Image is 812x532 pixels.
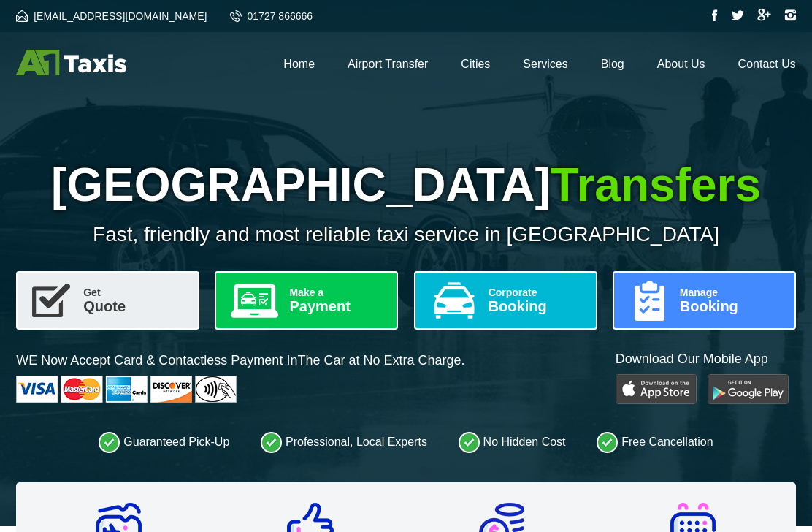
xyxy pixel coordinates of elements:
[616,350,796,368] p: Download Our Mobile App
[680,287,783,297] span: Manage
[459,431,566,453] li: No Hidden Cost
[597,431,713,453] li: Free Cancellation
[83,287,186,297] span: Get
[551,159,761,211] span: Transfers
[731,10,744,20] img: Twitter
[601,58,624,70] a: Blog
[348,58,428,70] a: Airport Transfer
[616,374,697,404] img: Play Store
[784,9,796,21] img: Instagram
[461,58,490,70] a: Cities
[489,287,584,297] span: Corporate
[16,376,237,403] img: Cards
[215,271,398,330] a: Make aPayment
[523,58,567,70] a: Services
[16,271,199,330] a: GetQuote
[712,9,718,21] img: Facebook
[16,223,796,246] p: Fast, friendly and most reliable taxi service in [GEOGRAPHIC_DATA]
[283,58,315,70] a: Home
[16,158,796,212] h1: [GEOGRAPHIC_DATA]
[738,58,796,70] a: Contact Us
[261,431,427,453] li: Professional, Local Experts
[16,351,464,370] p: WE Now Accept Card & Contactless Payment In
[657,58,705,70] a: About Us
[757,9,771,21] img: Google Plus
[708,374,789,404] img: Google Play
[414,271,597,330] a: CorporateBooking
[613,271,796,330] a: ManageBooking
[230,10,313,22] a: 01727 866666
[16,10,207,22] a: [EMAIL_ADDRESS][DOMAIN_NAME]
[297,353,464,368] span: The Car at No Extra Charge.
[99,431,229,453] li: Guaranteed Pick-Up
[289,287,385,297] span: Make a
[16,50,126,75] img: A1 Taxis St Albans LTD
